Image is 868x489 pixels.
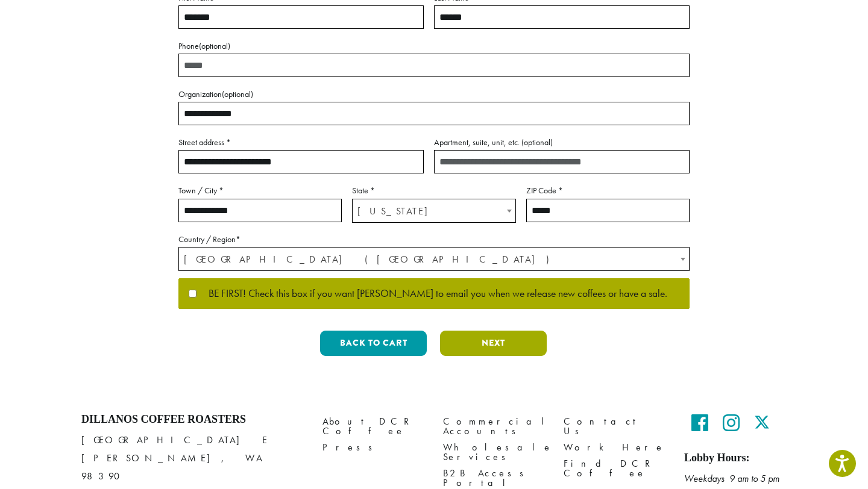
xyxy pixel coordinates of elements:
[684,472,779,485] em: Weekdays 9 am to 5 pm
[189,290,197,297] input: BE FIRST! Check this box if you want [PERSON_NAME] to email you when we release new coffees or ha...
[564,413,666,439] a: Contact Us
[178,135,424,150] label: Street address
[320,331,427,356] button: Back to cart
[222,89,253,99] span: (optional)
[564,440,666,456] a: Work Here
[199,40,230,51] span: (optional)
[352,183,515,198] label: State
[440,331,547,356] button: Next
[443,440,546,466] a: Wholesale Services
[81,413,304,426] h4: Dillanos Coffee Roasters
[443,413,546,439] a: Commercial Accounts
[178,183,342,198] label: Town / City
[179,248,689,271] span: United States (US)
[526,183,690,198] label: ZIP Code
[178,247,690,271] span: Country / Region
[352,199,515,223] span: State
[197,288,667,299] span: BE FIRST! Check this box if you want [PERSON_NAME] to email you when we release new coffees or ha...
[353,199,515,223] span: Kentucky
[434,135,690,150] label: Apartment, suite, unit, etc.
[684,452,787,465] h5: Lobby Hours:
[564,456,666,482] a: Find DCR Coffee
[322,413,425,439] a: About DCR Coffee
[521,137,553,148] span: (optional)
[322,440,425,456] a: Press
[178,87,690,102] label: Organization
